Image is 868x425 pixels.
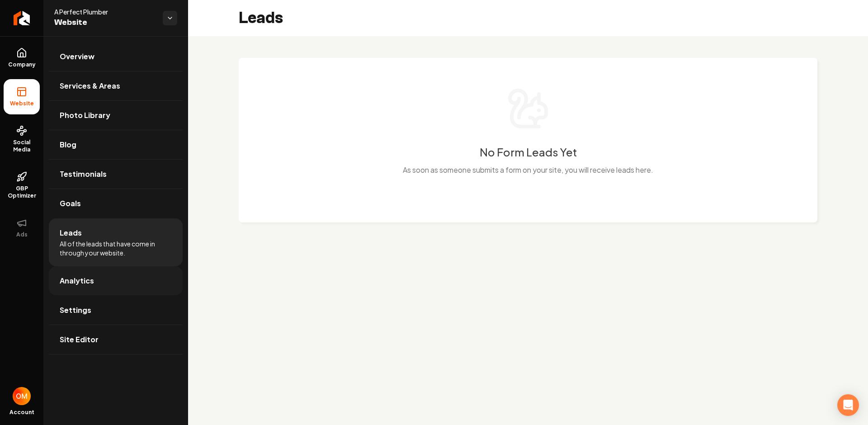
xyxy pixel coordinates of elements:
[49,42,183,71] a: Overview
[4,139,40,153] span: Social Media
[60,139,76,150] span: Blog
[49,296,183,325] a: Settings
[4,118,40,161] a: Social Media
[60,169,107,179] span: Testimonials
[5,61,39,68] span: Company
[9,409,34,416] span: Account
[60,80,120,91] span: Services & Areas
[837,394,859,416] div: Open Intercom Messenger
[60,239,172,257] span: All of the leads that have come in through your website.
[49,101,183,130] a: Photo Library
[60,110,110,121] span: Photo Library
[49,189,183,218] a: Goals
[60,305,91,316] span: Settings
[60,275,94,286] span: Analytics
[49,71,183,100] a: Services & Areas
[13,387,31,405] img: Omar Molai
[480,145,577,159] h3: No Form Leads Yet
[49,130,183,159] a: Blog
[13,231,31,238] span: Ads
[14,11,30,25] img: Rebolt Logo
[49,266,183,295] a: Analytics
[60,51,94,62] span: Overview
[60,198,81,209] span: Goals
[6,100,38,107] span: Website
[4,185,40,199] span: GBP Optimizer
[13,387,31,405] button: Open user button
[49,325,183,354] a: Site Editor
[4,210,40,246] button: Ads
[239,9,283,27] h2: Leads
[4,40,40,76] a: Company
[49,160,183,189] a: Testimonials
[4,164,40,207] a: GBP Optimizer
[54,16,156,29] span: Website
[60,334,99,345] span: Site Editor
[60,227,82,238] span: Leads
[403,165,653,175] p: As soon as someone submits a form on your site, you will receive leads here.
[54,7,156,16] span: A Perfect Plumber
